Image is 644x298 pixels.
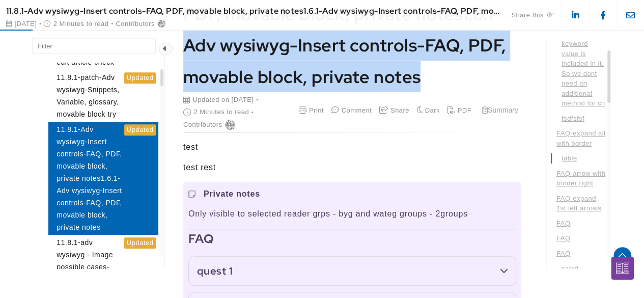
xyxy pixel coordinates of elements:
[556,128,607,148] a: FAQ-expand all with border
[183,120,226,130] div: Contributors
[188,230,516,248] h3: FAQ
[57,125,122,231] span: 11.8.1-Adv wysiwyg-Insert controls-FAQ, PDF, movable block, private notes1.6.1-Adv wysiwyg-Insert...
[225,120,235,130] img: Shree checkd'souza Gayathri szép
[48,235,158,287] a: 11.8.1-adv wysiwyg - Image possible cases-HTML Updated
[191,107,249,117] span: 2 Minutes to read
[183,161,521,174] p: test rest
[51,19,109,29] span: 2 Minutes to read
[32,38,156,54] input: Filter
[124,237,156,249] span: Updated
[48,122,158,235] a: 11.8.1-Adv wysiwyg-Insert controls-FAQ, PDF, movable block, private notes1.6.1-Adv wysiwyg-Insert...
[158,20,165,28] img: Shree checkd'souza Gayathri szép
[511,10,562,20] p: Share this
[556,233,607,243] a: FAQ
[457,106,471,114] span: PDF
[12,19,37,29] span: [DATE]
[124,72,156,84] span: Updated
[562,114,607,124] a: fsdfsfsf
[159,43,173,55] span: Hide category
[204,189,260,198] strong: Private notes
[556,169,607,188] a: FAQ-arrow with border right
[479,105,521,115] button: Summary
[341,106,372,114] span: Comment
[48,70,158,122] a: 11.8.1-patch-Adv wysiwyg-Snippets, Variable, glossary, movable block try Updated
[390,106,409,114] span: Share
[189,257,516,285] summary: quest 1
[562,263,607,274] a: safsd
[124,124,156,136] span: Updated
[190,95,254,105] span: Updated on [DATE]
[116,19,158,29] div: Contributors
[562,153,607,164] a: table
[556,219,607,229] a: FAQ
[425,106,439,114] span: Dark
[188,207,516,222] p: Only visible to selected reader grps - byg and wateg groups - 2groups
[197,263,233,279] h4: quest 1
[556,194,607,213] a: FAQ-expand 1st left arrows
[57,238,113,283] span: 11.8.1-adv wysiwyg - Image possible cases-HTML
[183,141,521,153] p: test
[57,73,119,118] span: 11.8.1-patch-Adv wysiwyg-Snippets, Variable, glossary, movable block try
[309,106,324,114] span: Print
[6,5,501,19] div: 11.8.1-Adv wysiwyg-Insert controls-FAQ, PDF, movable block, private notes1.6.1-Adv wysiwyg-Insert...
[556,249,607,259] a: FAQ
